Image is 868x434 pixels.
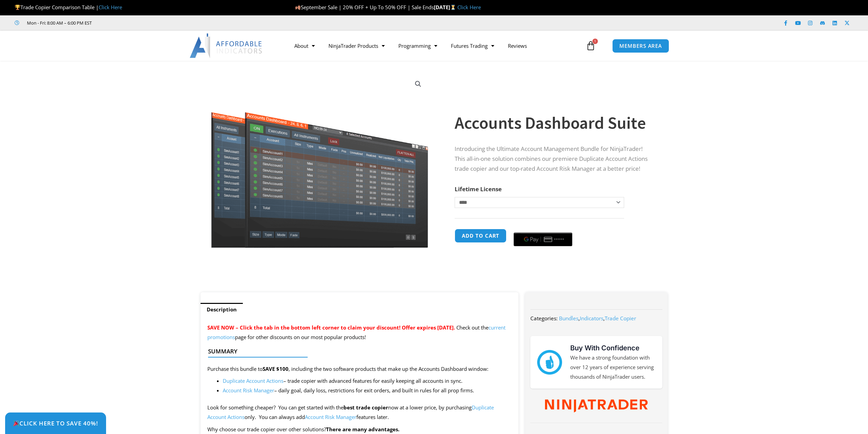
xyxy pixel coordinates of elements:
[343,404,388,411] strong: best trade copier
[201,303,243,316] a: Description
[434,4,457,11] strong: [DATE]
[559,315,578,322] a: Bundles
[288,38,322,54] a: About
[455,229,506,243] button: Add to cart
[605,315,636,322] a: Trade Copier
[223,377,283,384] a: Duplicate Account Actions
[457,4,481,11] a: Click Here
[288,38,584,54] nav: Menu
[207,364,512,374] p: Purchase this bundle to , including the two software products that make up the Accounts Dashboard...
[99,4,122,11] a: Click Here
[13,420,19,426] img: 🎉
[570,343,656,353] h3: Buy With Confidence
[295,4,434,11] span: September Sale | 20% OFF + Up To 50% OFF | Sale Ends
[501,38,534,54] a: Reviews
[455,111,654,135] h1: Accounts Dashboard Suite
[208,348,506,355] h4: Summary
[223,376,512,386] li: – trade copier with advanced features for easily keeping all accounts in sync.
[580,315,603,322] a: Indicators
[295,5,300,10] img: 🍂
[570,353,656,382] p: We have a strong foundation with over 12 years of experience serving thousands of NinjaTrader users.
[537,350,562,375] img: mark thumbs good 43913 | Affordable Indicators – NinjaTrader
[444,38,501,54] a: Futures Trading
[13,420,98,426] span: Click Here to save 40%!
[455,185,502,193] label: Lifetime License
[322,38,392,54] a: NinjaTrader Products
[576,36,606,56] a: 1
[223,386,512,395] li: – daily goal, daily loss, restrictions for exit orders, and built in rules for all prop firms.
[15,5,20,10] img: 🏆
[207,324,455,331] span: SAVE NOW – Click the tab in the bottom left corner to claim your discount! Offer expires [DATE].
[25,19,92,27] span: Mon - Fri: 8:00 AM – 6:00 PM EST
[554,237,564,242] text: ••••••
[210,73,429,248] img: Screenshot 2024-08-26 155710eeeee
[263,365,289,372] strong: SAVE $100
[207,403,512,422] p: Look for something cheaper? You can get started with the now at a lower price, by purchasing only...
[512,228,574,228] iframe: Secure express checkout frame
[455,144,654,174] p: Introducing the Ultimate Account Management Bundle for NinjaTrader! This all-in-one solution comb...
[190,33,263,58] img: LogoAI | Affordable Indicators – NinjaTrader
[612,39,669,53] a: MEMBERS AREA
[559,315,636,322] span: , ,
[592,39,598,44] span: 1
[101,19,204,26] iframe: Customer reviews powered by Trustpilot
[207,323,512,342] p: Check out the page for other discounts on our most popular products!
[545,400,648,412] img: NinjaTrader Wordmark color RGB | Affordable Indicators – NinjaTrader
[223,387,274,394] a: Account Risk Manager
[5,412,106,434] a: 🎉Click Here to save 40%!
[451,5,456,10] img: ⏳
[619,43,662,48] span: MEMBERS AREA
[392,38,444,54] a: Programming
[412,78,424,90] a: View full-screen image gallery
[15,4,122,11] span: Trade Copier Comparison Table |
[514,233,572,246] button: Buy with GPay
[530,315,558,322] span: Categories:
